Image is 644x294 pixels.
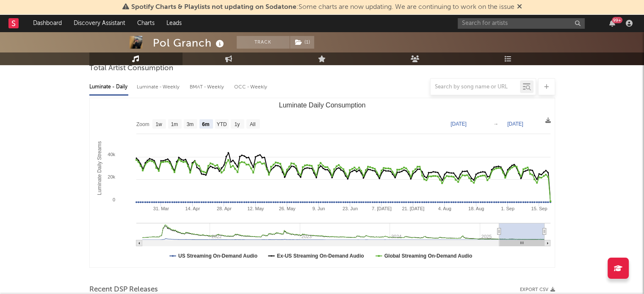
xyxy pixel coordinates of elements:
[27,15,68,32] a: Dashboard
[249,121,255,127] text: All
[507,121,523,127] text: [DATE]
[451,121,467,127] text: [DATE]
[89,63,173,74] span: Total Artist Consumption
[501,206,514,211] text: 1. Sep
[153,36,226,50] div: Pol Granch
[153,206,169,211] text: 31. Mar
[136,121,149,127] text: Zoom
[68,15,131,32] a: Discovery Assistant
[112,197,115,202] text: 0
[531,206,547,211] text: 15. Sep
[96,141,102,195] text: Luminate Daily Streams
[108,174,115,179] text: 20k
[609,20,615,27] button: 99+
[402,206,424,211] text: 21. [DATE]
[131,4,514,11] span: : Some charts are now updating. We are continuing to work on the issue
[279,206,296,211] text: 26. May
[171,121,178,127] text: 1m
[458,18,585,29] input: Search for artists
[493,121,498,127] text: →
[216,206,231,211] text: 28. Apr
[276,253,364,259] text: Ex-US Streaming On-Demand Audio
[468,206,484,211] text: 18. Aug
[155,121,162,127] text: 1w
[178,253,257,259] text: US Streaming On-Demand Audio
[371,206,391,211] text: 7. [DATE]
[431,84,520,91] input: Search by song name or URL
[234,121,240,127] text: 1y
[290,36,315,49] span: ( 1 )
[186,121,193,127] text: 3m
[279,102,365,109] text: Luminate Daily Consumption
[185,206,200,211] text: 14. Apr
[612,17,622,23] div: 99 +
[202,121,209,127] text: 6m
[517,4,522,11] span: Dismiss
[438,206,451,211] text: 4. Aug
[131,15,160,32] a: Charts
[384,253,472,259] text: Global Streaming On-Demand Audio
[90,98,555,267] svg: Luminate Daily Consumption
[216,121,227,127] text: YTD
[108,152,115,157] text: 40k
[247,206,264,211] text: 12. May
[237,36,290,49] button: Track
[312,206,325,211] text: 9. Jun
[342,206,357,211] text: 23. Jun
[520,287,555,292] button: Export CSV
[160,15,188,32] a: Leads
[131,4,296,11] span: Spotify Charts & Playlists not updating on Sodatone
[290,36,314,49] button: (1)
